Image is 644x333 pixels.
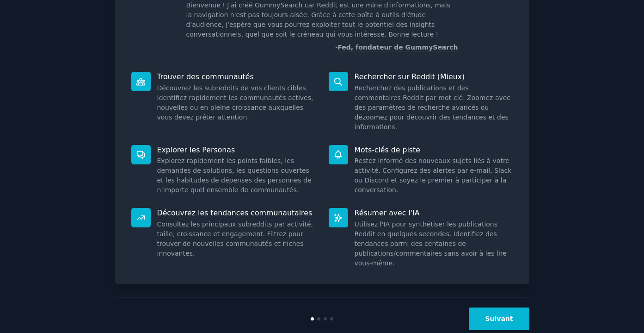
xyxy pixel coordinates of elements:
font: Trouver des communautés [157,72,254,81]
font: Mots-clés de piste [355,145,420,154]
font: Recherchez des publications et des commentaires Reddit par mot-clé. Zoomez avec des paramètres de... [355,84,511,131]
font: Bienvenue ! J'ai créé GummySearch car Reddit est une mine d'informations, mais la navigation n'es... [186,1,450,38]
font: Découvrez les tendances communautaires [157,208,313,217]
font: Consultez les principaux subreddits par activité, taille, croissance et engagement. Filtrez pour ... [157,220,313,257]
font: Résumer avec l'IA [355,208,420,217]
a: Fed, fondateur de GummySearch [337,44,458,51]
font: Utilisez l'IA pour synthétiser les publications Reddit en quelques secondes. Identifiez des tenda... [355,220,507,267]
font: Suivant [485,315,513,322]
font: - [335,44,337,51]
font: Découvrez les subreddits de vos clients cibles. Identifiez rapidement les communautés actives, no... [157,84,313,121]
font: Explorez rapidement les points faibles, les demandes de solutions, les questions ouvertes et les ... [157,157,312,194]
font: Explorer les Personas [157,145,235,154]
button: Suivant [469,308,529,330]
font: Restez informé des nouveaux sujets liés à votre activité. Configurez des alertes par e-mail, Slac... [355,157,512,194]
font: Rechercher sur Reddit (Mieux) [355,72,465,81]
